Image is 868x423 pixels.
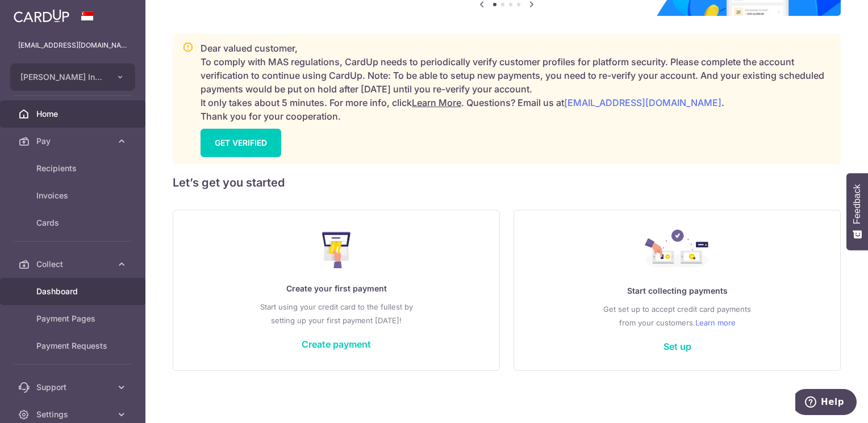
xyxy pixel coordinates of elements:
span: Cards [36,217,111,229]
p: Create your first payment [196,282,477,295]
button: Feedback - Show survey [846,173,868,250]
p: Dear valued customer, To comply with MAS regulations, CardUp needs to periodically verify custome... [201,41,831,123]
span: Feedback [852,184,862,224]
iframe: Opens a widget where you can find more information [795,389,857,417]
span: Payment Requests [36,340,111,352]
img: Make Payment [322,232,351,268]
img: CardUp [14,9,69,23]
a: Learn more [695,316,736,329]
p: Start using your credit card to the fullest by setting up your first payment [DATE]! [196,300,477,327]
h5: Let’s get you started [173,174,841,192]
img: Collect Payment [645,230,710,270]
a: Set up [663,341,691,352]
a: Learn More [412,97,461,108]
span: Settings [36,409,111,420]
a: Create payment [302,339,371,350]
span: [PERSON_NAME] International School Pte Ltd [20,71,105,83]
span: Payment Pages [36,313,111,324]
button: [PERSON_NAME] International School Pte Ltd [10,64,135,91]
p: [EMAIL_ADDRESS][DOMAIN_NAME] [18,40,127,51]
p: Start collecting payments [537,284,817,298]
span: Dashboard [36,286,111,297]
span: Home [36,108,111,120]
span: Invoices [36,190,111,201]
span: Recipients [36,163,111,174]
span: Support [36,382,111,393]
a: [EMAIL_ADDRESS][DOMAIN_NAME] [564,97,721,108]
a: GET VERIFIED [201,129,281,157]
p: Get set up to accept credit card payments from your customers. [537,302,817,329]
span: Pay [36,136,111,147]
span: Collect [36,259,111,270]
